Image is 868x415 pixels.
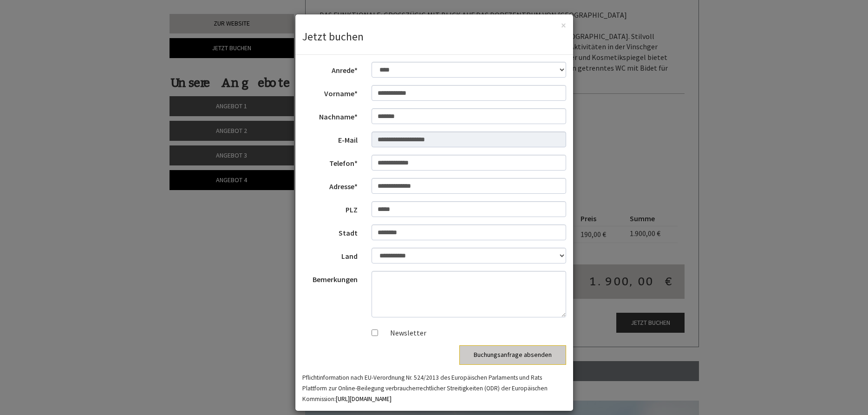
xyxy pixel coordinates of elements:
label: Bemerkungen [295,271,365,285]
label: Stadt [295,224,365,238]
label: Newsletter [381,328,426,338]
label: Anrede* [295,62,365,76]
label: Telefon* [295,155,365,169]
h3: Jetzt buchen [302,31,566,43]
label: Land [295,248,365,262]
button: Buchungsanfrage absenden [459,345,566,365]
small: Pflichtinformation nach EU-Verordnung Nr. 524/2013 des Europäischen Parlaments und Rats Plattform... [302,374,548,403]
label: PLZ [295,201,365,215]
label: E-Mail [295,132,365,145]
label: Nachname* [295,108,365,122]
label: Vorname* [295,85,365,99]
button: × [561,20,566,30]
a: [URL][DOMAIN_NAME] [336,395,392,403]
label: Adresse* [295,178,365,192]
